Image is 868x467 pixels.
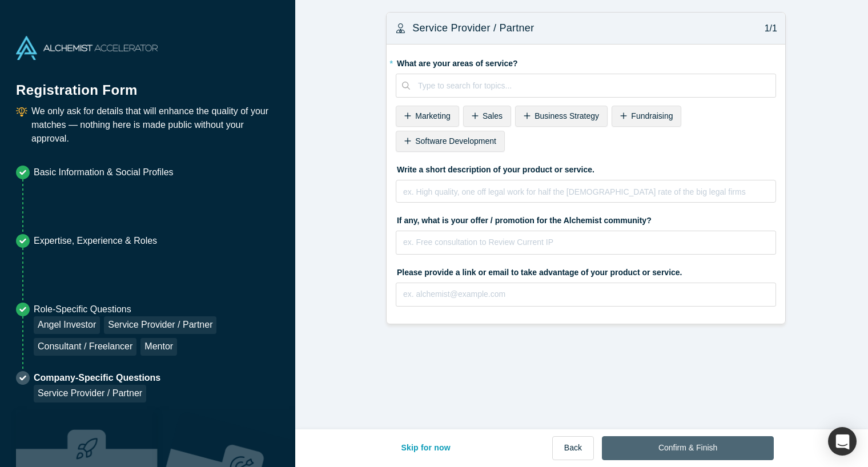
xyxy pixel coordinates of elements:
[612,106,681,127] div: Fundraising
[396,283,776,307] input: ex. alchemist@example.com
[396,54,776,70] label: What are your areas of service?
[31,104,279,146] p: We only ask for details that will enhance the quality of your matches — nothing here is made publ...
[396,160,776,176] label: Write a short description of your product or service.
[34,234,157,248] p: Expertise, Experience & Roles
[34,385,146,402] div: Service Provider / Partner
[415,136,496,146] span: Software Development
[16,68,279,100] h1: Registration Form
[396,263,776,279] label: Please provide a link or email to take advantage of your product or service.
[34,303,279,316] p: Role-Specific Questions
[535,111,599,120] span: Business Strategy
[631,111,673,120] span: Fundraising
[104,316,216,334] div: Service Provider / Partner
[396,131,505,152] div: Software Development
[404,184,769,207] div: rdw-editor
[34,338,136,356] div: Consultant / Freelancer
[463,106,511,127] div: Sales
[415,111,450,120] span: Marketing
[140,338,177,356] div: Mentor
[396,106,459,127] div: Marketing
[34,166,174,179] p: Basic Information & Social Profiles
[515,106,608,127] div: Business Strategy
[396,211,776,227] label: If any, what is your offer / promotion for the Alchemist community?
[396,180,776,203] div: rdw-wrapper
[552,436,594,460] button: Back
[396,231,776,255] input: ex. Free consultation to Review Current IP
[16,36,158,60] img: Alchemist Accelerator Logo
[34,371,160,385] p: Company-Specific Questions
[483,111,503,120] span: Sales
[412,21,534,36] h3: Service Provider / Partner
[758,22,777,35] p: 1/1
[389,436,463,460] button: Skip for now
[602,436,774,460] button: Confirm & Finish
[34,316,100,334] div: Angel Investor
